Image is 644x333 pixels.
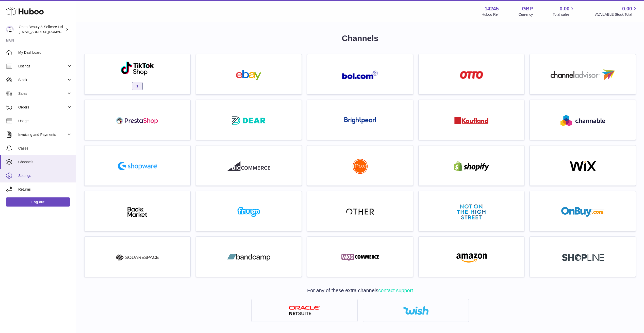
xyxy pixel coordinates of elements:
img: wish [403,306,428,315]
span: Settings [18,173,72,178]
img: roseta-bigcommerce [227,161,270,171]
span: Returns [18,187,72,192]
a: roseta-kaufland [421,102,522,137]
a: fruugo [199,194,299,229]
span: Usage [18,119,72,123]
img: onbuy [561,207,604,217]
div: Orien Beauty & Selfcare Ltd [19,25,64,34]
img: roseta-prestashop [116,116,159,126]
img: backmarket [116,207,159,217]
a: roseta-channel-advisor [532,57,633,92]
img: roseta-brightpearl [344,117,376,124]
img: roseta-shopline [562,254,604,261]
strong: GBP [522,5,533,12]
img: roseta-tiktokshop [120,61,155,76]
a: 0.00 Total sales [553,5,575,17]
a: bandcamp [199,239,299,274]
h1: Channels [84,33,636,44]
strong: 14245 [485,5,499,12]
a: Log out [6,197,70,207]
span: 1 [132,82,143,90]
img: roseta-etsy [353,159,368,174]
a: onbuy [532,194,633,229]
a: ebay [199,57,299,92]
span: For any of these extra channels [307,288,413,293]
span: Stock [18,78,67,82]
span: 0.00 [622,5,632,12]
span: Orders [18,105,67,110]
a: backmarket [87,194,188,229]
img: woocommerce [339,252,382,263]
span: Sales [18,91,67,96]
span: 0.00 [560,5,570,12]
img: fruugo [227,207,270,217]
img: roseta-kaufland [454,117,488,124]
a: roseta-bigcommerce [199,148,299,183]
span: AVAILABLE Stock Total [595,12,638,17]
a: amazon [421,239,522,274]
img: ebay [227,70,270,80]
a: roseta-brightpearl [310,102,410,137]
img: roseta-channel-advisor [551,69,615,80]
a: roseta-channable [532,102,633,137]
a: roseta-tiktokshop 1 [87,57,188,92]
a: roseta-shopware [87,148,188,183]
img: other [346,208,374,216]
a: roseta-bol [310,57,410,92]
img: notonthehighstreet [457,204,486,219]
a: squarespace [87,239,188,274]
a: roseta-shopline [532,239,633,274]
a: wix [532,148,633,183]
a: contact support [378,288,413,293]
span: Total sales [553,12,575,17]
span: Channels [18,160,72,164]
span: [EMAIL_ADDRESS][DOMAIN_NAME] [19,30,75,34]
img: roseta-otto [460,71,483,79]
a: roseta-otto [421,57,522,92]
span: Invoicing and Payments [18,132,67,137]
span: Listings [18,64,67,69]
img: netsuite [289,306,320,316]
img: wix [561,161,604,171]
a: roseta-etsy [310,148,410,183]
span: Cases [18,146,72,151]
div: Huboo Ref [482,12,499,17]
img: squarespace [116,252,159,263]
div: Currency [519,12,533,17]
a: woocommerce [310,239,410,274]
img: shopify [450,161,493,171]
img: amazon [450,252,493,263]
img: roseta-channable [560,115,605,126]
a: shopify [421,148,522,183]
a: 0.00 AVAILABLE Stock Total [595,5,638,17]
img: bandcamp [227,252,270,263]
img: roseta-bol [342,70,378,79]
a: other [310,194,410,229]
img: roseta-dear [230,115,267,126]
a: roseta-dear [199,102,299,137]
img: marketplace@orientrade.com [6,26,14,33]
span: My Dashboard [18,50,72,55]
a: notonthehighstreet [421,194,522,229]
a: roseta-prestashop [87,102,188,137]
img: roseta-shopware [116,160,159,172]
